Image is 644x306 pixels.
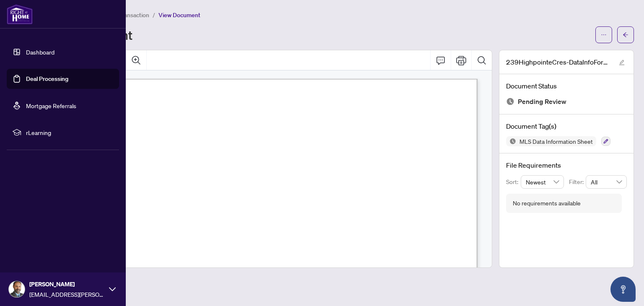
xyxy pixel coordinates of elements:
span: Pending Review [518,96,566,107]
a: Dashboard [26,48,55,56]
p: Sort: [506,177,521,187]
span: View Transaction [104,11,149,19]
img: logo [7,4,33,24]
p: Filter: [569,177,586,187]
span: 239HighpointeCres-DataInfoForm.pdf [506,57,611,67]
span: rLearning [26,128,113,137]
span: View Document [158,11,200,19]
li: / [153,10,155,20]
a: Mortgage Referrals [26,102,76,109]
img: Document Status [506,97,514,106]
h4: Document Status [506,81,627,91]
span: All [591,176,622,188]
span: [EMAIL_ADDRESS][PERSON_NAME][DOMAIN_NAME] [29,290,105,299]
span: Newest [526,176,559,188]
div: No requirements available [513,199,581,208]
span: edit [619,60,625,65]
span: MLS Data Information Sheet [516,138,596,144]
button: Open asap [610,277,636,302]
span: [PERSON_NAME] [29,280,105,289]
span: ellipsis [601,32,607,38]
h4: Document Tag(s) [506,121,627,131]
img: Profile Icon [9,281,25,297]
span: arrow-left [623,32,628,38]
h4: File Requirements [506,160,627,170]
a: Deal Processing [26,75,68,83]
img: Status Icon [506,136,516,146]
